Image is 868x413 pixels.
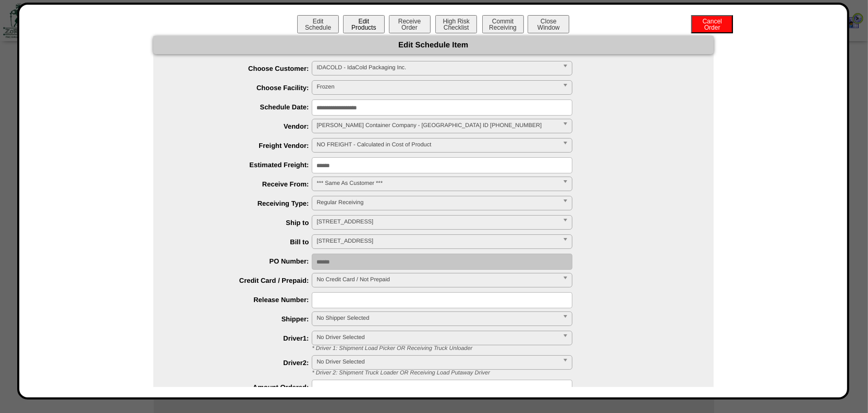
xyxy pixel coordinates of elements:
[174,219,312,227] label: Ship to
[316,331,558,344] span: No Driver Selected
[304,370,714,376] div: * Driver 2: Shipment Truck Loader OR Receiving Load Putaway Driver
[174,315,312,323] label: Shipper:
[435,15,477,33] button: High RiskChecklist
[174,142,312,149] label: Freight Vendor:
[174,103,312,111] label: Schedule Date:
[316,273,558,286] span: No Credit Card / Not Prepaid
[691,15,733,33] button: CancelOrder
[316,356,558,368] span: No Driver Selected
[316,139,558,151] span: NO FREIGHT - Calculated in Cost of Product
[174,359,312,367] label: Driver2:
[343,15,385,33] button: EditProducts
[482,15,524,33] button: CommitReceiving
[316,312,558,324] span: No Shipper Selected
[389,15,431,33] button: ReceiveOrder
[174,180,312,188] label: Receive From:
[527,23,570,31] a: CloseWindow
[174,277,312,284] label: Credit Card / Prepaid:
[316,216,558,228] span: [STREET_ADDRESS]
[528,15,569,33] button: CloseWindow
[174,383,312,391] label: Amount Ordered:
[174,199,312,207] label: Receiving Type:
[174,84,312,92] label: Choose Facility:
[316,235,558,247] span: [STREET_ADDRESS]
[304,345,714,352] div: * Driver 1: Shipment Load Picker OR Receiving Truck Unloader
[153,36,714,54] div: Edit Schedule Item
[316,119,558,132] span: [PERSON_NAME] Container Company - [GEOGRAPHIC_DATA] ID [PHONE_NUMBER]
[316,196,558,209] span: Regular Receiving
[434,24,480,31] a: High RiskChecklist
[174,122,312,130] label: Vendor:
[174,334,312,342] label: Driver1:
[316,61,558,74] span: IDACOLD - IdaCold Packaging Inc.
[174,296,312,304] label: Release Number:
[174,238,312,246] label: Bill to
[174,257,312,265] label: PO Number:
[174,161,312,169] label: Estimated Freight:
[174,65,312,72] label: Choose Customer:
[297,15,339,33] button: EditSchedule
[316,81,558,93] span: Frozen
